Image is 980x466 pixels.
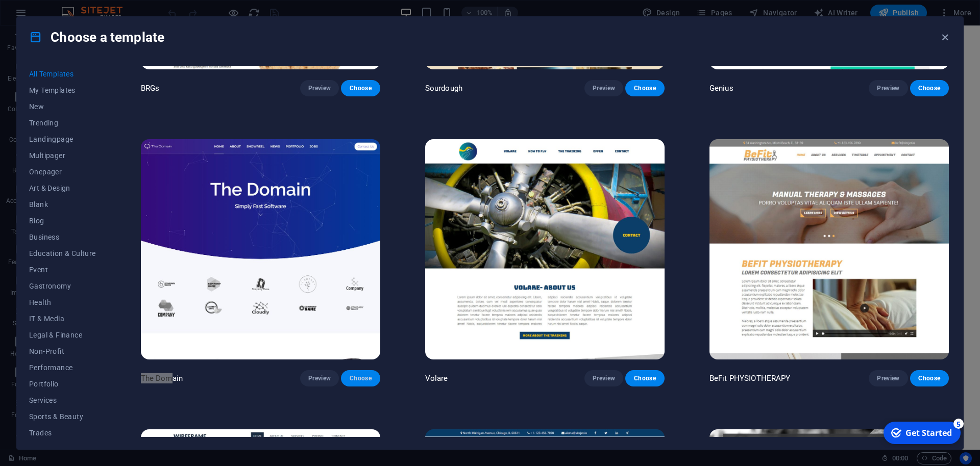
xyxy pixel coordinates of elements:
button: Sports & Beauty [29,408,96,425]
button: Trades [29,425,96,441]
button: Choose [341,370,380,386]
p: Sourdough [425,83,462,93]
span: Choose [633,84,656,92]
span: Choose [349,374,372,382]
button: Choose [910,80,949,96]
p: Volare [425,373,448,383]
button: IT & Media [29,310,96,327]
span: Multipager [29,151,96,160]
span: Sports & Beauty [29,412,96,421]
span: IT & Media [29,315,96,323]
img: The Domain [141,139,380,359]
span: Health [29,298,96,306]
span: Trending [29,119,96,127]
button: Landingpage [29,131,96,147]
button: Preview [869,370,908,386]
button: Health [29,294,96,310]
button: Choose [341,80,380,96]
button: Blank [29,196,96,213]
span: Choose [918,374,941,382]
span: Education & Culture [29,249,96,257]
span: Performance [29,364,96,372]
button: Art & Design [29,180,96,196]
span: Non-Profit [29,347,96,355]
img: Volare [425,139,665,359]
span: Choose [349,84,372,92]
span: All Templates [29,70,96,78]
span: Blog [29,217,96,225]
button: Onepager [29,164,96,180]
button: Event [29,262,96,278]
p: Genius [709,83,733,93]
span: Choose [633,374,656,382]
span: Business [29,233,96,241]
button: New [29,98,96,115]
button: Trending [29,115,96,131]
button: Business [29,229,96,245]
button: Choose [910,370,949,386]
span: Landingpage [29,135,96,143]
span: Preview [593,84,615,92]
span: My Templates [29,86,96,94]
button: Services [29,392,96,408]
h4: Choose a template [29,29,164,45]
span: Art & Design [29,184,96,192]
button: Preview [584,370,623,386]
button: Preview [300,370,339,386]
p: BRGs [141,83,160,93]
p: BeFit PHYSIOTHERAPY [709,373,791,383]
span: Preview [877,84,899,92]
button: Education & Culture [29,245,96,262]
span: Onepager [29,168,96,176]
span: Gastronomy [29,282,96,290]
span: New [29,102,96,111]
button: Non-Profit [29,343,96,359]
span: Services [29,396,96,404]
button: Preview [300,80,339,96]
span: Preview [877,374,899,382]
button: Performance [29,359,96,376]
button: Choose [625,80,664,96]
span: Preview [308,374,331,382]
button: Preview [584,80,623,96]
button: My Templates [29,82,96,98]
button: Preview [869,80,908,96]
div: Get Started 5 items remaining, 0% complete [6,4,83,27]
button: Gastronomy [29,278,96,294]
span: Legal & Finance [29,331,96,339]
div: Get Started [28,10,74,21]
span: Choose [918,84,941,92]
img: BeFit PHYSIOTHERAPY [709,139,949,359]
span: Event [29,266,96,274]
button: Multipager [29,147,96,164]
button: Portfolio [29,376,96,392]
p: The Domain [141,373,183,383]
button: Legal & Finance [29,327,96,343]
span: Preview [593,374,615,382]
span: Preview [308,84,331,92]
button: Choose [625,370,664,386]
button: All Templates [29,66,96,82]
span: Portfolio [29,380,96,388]
div: 5 [76,1,86,11]
button: Blog [29,213,96,229]
span: Blank [29,200,96,209]
span: Trades [29,429,96,437]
